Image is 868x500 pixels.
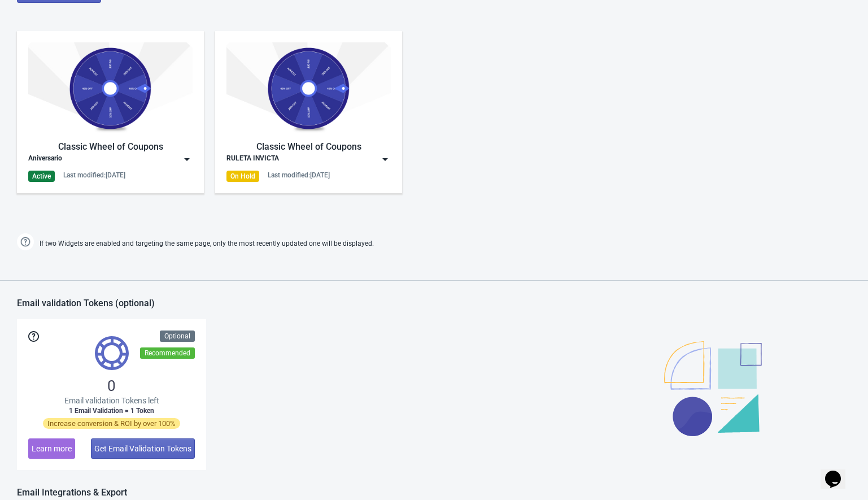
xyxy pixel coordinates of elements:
button: Get Email Validation Tokens [91,438,195,459]
span: Learn more [32,444,72,453]
span: Increase conversion & ROI by over 100% [43,418,180,429]
div: Recommended [140,347,195,359]
div: Last modified: [DATE] [63,171,125,180]
div: Classic Wheel of Coupons [28,140,193,154]
img: dropdown.png [181,154,193,165]
img: classic_game.jpg [226,42,391,134]
span: Email validation Tokens left [64,395,159,406]
div: Aniversario [28,154,62,165]
img: classic_game.jpg [28,42,193,134]
div: Optional [160,331,195,342]
div: On Hold [226,171,259,182]
div: Active [28,171,55,182]
img: tokens.svg [95,336,129,370]
img: dropdown.png [380,154,391,165]
span: If two Widgets are enabled and targeting the same page, only the most recently updated one will b... [40,234,374,253]
div: RULETA INVICTA [226,154,279,165]
iframe: chat widget [821,455,857,489]
span: Get Email Validation Tokens [94,444,191,453]
img: illustration.svg [664,341,762,436]
div: Classic Wheel of Coupons [226,140,391,154]
img: help.png [17,233,34,250]
span: 1 Email Validation = 1 Token [69,406,154,415]
button: Learn more [28,438,75,459]
span: 0 [107,377,116,395]
div: Last modified: [DATE] [268,171,330,180]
